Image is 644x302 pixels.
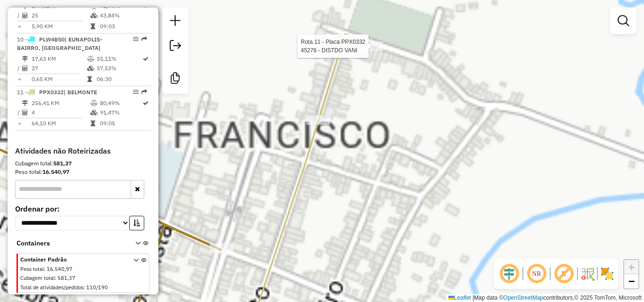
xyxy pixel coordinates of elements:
[31,22,90,31] td: 5,90 KM
[17,22,22,31] td: =
[15,168,151,176] div: Peso total:
[17,89,97,96] span: 11 -
[86,284,108,291] span: 110/190
[15,147,151,155] h4: Atividades não Roteirizadas
[31,98,90,108] td: 256,41 KM
[17,74,22,84] td: =
[17,238,123,248] span: Containers
[504,294,544,301] a: OpenStreetMap
[31,108,90,117] td: 4
[91,110,98,115] i: % de utilização da cubagem
[99,108,142,117] td: 91,47%
[44,266,45,272] span: :
[17,36,102,51] span: | EUNAPOLIS-BAIRRO, [GEOGRAPHIC_DATA]
[58,275,75,281] span: 581,37
[31,11,90,20] td: 25
[31,74,87,84] td: 0,65 KM
[17,119,22,128] td: =
[141,36,147,42] em: Rota exportada
[83,284,85,291] span: :
[624,274,638,288] a: Zoom out
[22,100,28,106] i: Distância Total
[133,36,139,42] em: Opções
[96,74,142,84] td: 06:30
[64,89,97,96] span: | BELMONTE
[99,11,142,20] td: 43,84%
[498,262,520,285] span: Ocultar deslocamento
[553,262,575,285] span: Exibir rótulo
[17,108,22,117] td: /
[17,11,22,20] td: /
[628,275,635,287] span: −
[31,64,87,73] td: 27
[166,36,185,57] a: Exportar sessão
[31,54,87,64] td: 17,63 KM
[31,119,90,128] td: 64,10 KM
[20,266,44,272] span: Peso total
[15,203,151,214] label: Ordenar por:
[22,13,28,18] i: Total de Atividades
[15,159,151,168] div: Cubagem total:
[166,69,185,90] a: Criar modelo
[614,11,633,30] a: Exibir filtros
[96,64,142,73] td: 57,53%
[143,100,149,106] i: Rota otimizada
[20,284,83,291] span: Total de atividades/pedidos
[47,266,73,272] span: 16.540,97
[17,64,22,73] td: /
[141,89,147,95] em: Rota exportada
[91,24,95,29] i: Tempo total em rota
[472,294,474,301] span: |
[129,216,144,230] button: Ordem crescente
[20,275,55,281] span: Cubagem total
[446,294,644,302] div: Map data © contributors,© 2025 TomTom, Microsoft
[580,266,595,281] img: Fluxo de ruas
[17,36,102,51] span: 10 -
[55,275,56,281] span: :
[87,76,92,82] i: Tempo total em rota
[166,11,185,33] a: Nova sessão e pesquisa
[22,56,28,62] i: Distância Total
[91,100,98,106] i: % de utilização do peso
[91,121,95,126] i: Tempo total em rota
[96,54,142,64] td: 55,11%
[39,36,65,43] span: PLW4B50
[20,255,122,264] span: Container Padrão
[22,110,28,115] i: Total de Atividades
[624,260,638,274] a: Zoom in
[448,294,471,301] a: Leaflet
[39,89,64,96] span: PPX0332
[525,262,548,285] span: Ocultar NR
[143,56,149,62] i: Rota otimizada
[87,65,94,71] i: % de utilização da cubagem
[53,160,72,167] strong: 581,37
[87,56,94,62] i: % de utilização do peso
[99,98,142,108] td: 80,49%
[600,266,615,281] img: Exibir/Ocultar setores
[42,168,69,175] strong: 16.540,97
[99,22,142,31] td: 09:03
[99,119,142,128] td: 09:05
[91,13,98,18] i: % de utilização da cubagem
[133,89,139,95] em: Opções
[628,261,635,273] span: +
[22,65,28,71] i: Total de Atividades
